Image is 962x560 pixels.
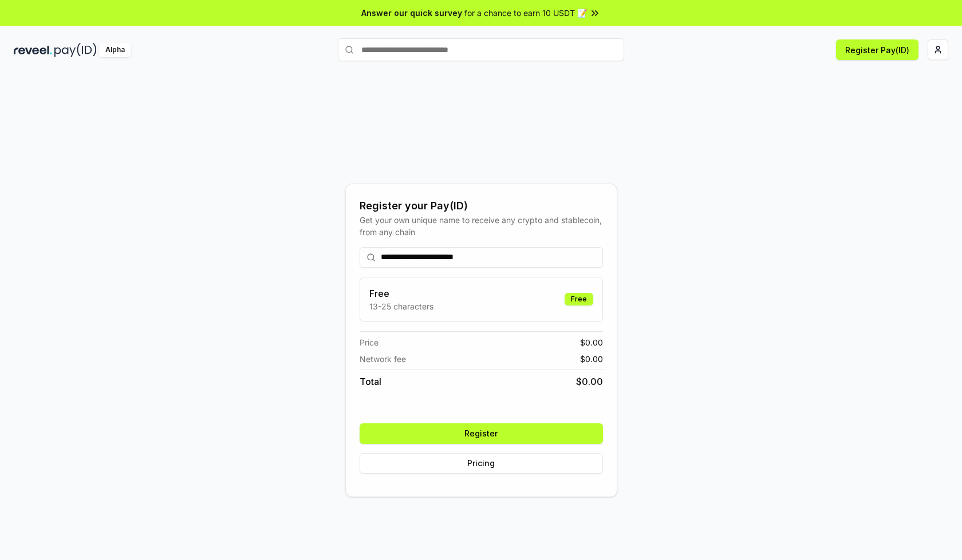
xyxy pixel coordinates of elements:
span: $ 0.00 [576,375,603,388]
span: $ 0.00 [580,336,603,348]
span: for a chance to earn 10 USDT 📝 [464,7,587,19]
span: $ 0.00 [580,353,603,365]
button: Pricing [360,453,603,474]
h3: Free [369,287,433,300]
div: Alpha [99,43,131,57]
button: Register [360,423,603,444]
img: reveel_dark [14,43,52,57]
span: Answer our quick survey [361,7,462,19]
span: Network fee [360,353,406,365]
p: 13-25 characters [369,300,433,312]
button: Register Pay(ID) [836,39,918,60]
span: Price [360,336,379,348]
div: Free [565,293,593,305]
div: Register your Pay(ID) [360,198,603,214]
span: Total [360,375,381,388]
div: Get your own unique name to receive any crypto and stablecoin, from any chain [360,214,603,238]
img: pay_id [54,43,97,57]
